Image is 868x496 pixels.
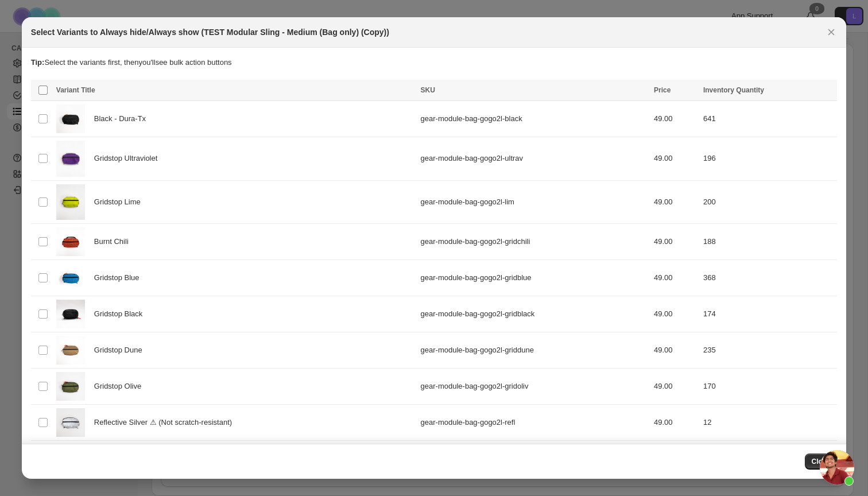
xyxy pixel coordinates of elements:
[94,308,149,320] span: Gridstop Black
[700,137,837,181] td: 196
[650,332,700,369] td: 49.00
[94,153,164,164] span: Gridstop Ultraviolet
[812,457,831,466] span: Close
[650,260,700,296] td: 49.00
[31,26,389,38] h2: Select Variants to Always hide/Always show (TEST Modular Sling - Medium (Bag only) (Copy))
[700,296,837,332] td: 174
[650,405,700,441] td: 49.00
[650,180,700,224] td: 49.00
[700,441,837,460] td: 0
[820,450,854,485] div: Open chat
[700,369,837,405] td: 170
[700,224,837,260] td: 188
[56,227,85,256] img: chili_front_79f2d344-817e-4a94-98ab-1dfc54f09f33.jpg
[94,272,146,284] span: Gridstop Blue
[805,454,838,470] button: Close
[650,101,700,137] td: 49.00
[700,260,837,296] td: 368
[56,86,95,94] span: Variant Title
[31,58,45,67] strong: Tip:
[56,336,85,365] img: L1040720-Shop.jpg
[417,180,650,224] td: gear-module-bag-gogo2l-lim
[700,405,837,441] td: 12
[417,260,650,296] td: gear-module-bag-gogo2l-gridblue
[417,296,650,332] td: gear-module-bag-gogo2l-gridblack
[417,441,650,460] td: gear-module-bag-gogo2l-manda
[94,344,149,356] span: Gridstop Dune
[417,137,650,181] td: gear-module-bag-gogo2l-ultrav
[700,101,837,137] td: 641
[417,369,650,405] td: gear-module-bag-gogo2l-gridoliv
[94,381,148,392] span: Gridstop Olive
[31,57,837,68] p: Select the variants first, then you'll see bulk action buttons
[56,104,85,133] img: L1010147-2.jpg
[650,441,700,460] td: 49.00
[94,417,238,428] span: Reflective Silver ⚠ (Not scratch-resistant)
[650,369,700,405] td: 49.00
[703,86,764,94] span: Inventory Quantity
[650,224,700,260] td: 49.00
[94,236,135,247] span: Burnt Chili
[94,196,147,208] span: Gridstop Lime
[650,137,700,181] td: 49.00
[56,141,85,177] img: L1080633-Fullres.jpg
[654,86,671,94] span: Price
[417,332,650,369] td: gear-module-bag-gogo2l-griddune
[94,113,152,125] span: Black - Dura-Tx
[421,86,435,94] span: SKU
[56,263,85,292] img: L1010153_e1fc6a5d-3f96-4be1-8c3d-613a00f6255f.jpg
[56,184,85,220] img: L1080635-Fullres-2.jpg
[417,405,650,441] td: gear-module-bag-gogo2l-refl
[700,180,837,224] td: 200
[417,101,650,137] td: gear-module-bag-gogo2l-black
[650,296,700,332] td: 49.00
[56,300,85,328] img: L1020292.jpg
[700,332,837,369] td: 235
[56,372,85,401] img: L1040731-Shop_837eafbf-72ce-4d4c-b4fc-de8d1d679d8b.jpg
[56,408,85,437] img: L1010147-2_ddc16e78-55c0-4204-92e1-32736f00e20f.jpg
[417,224,650,260] td: gear-module-bag-gogo2l-gridchili
[823,24,839,40] button: Close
